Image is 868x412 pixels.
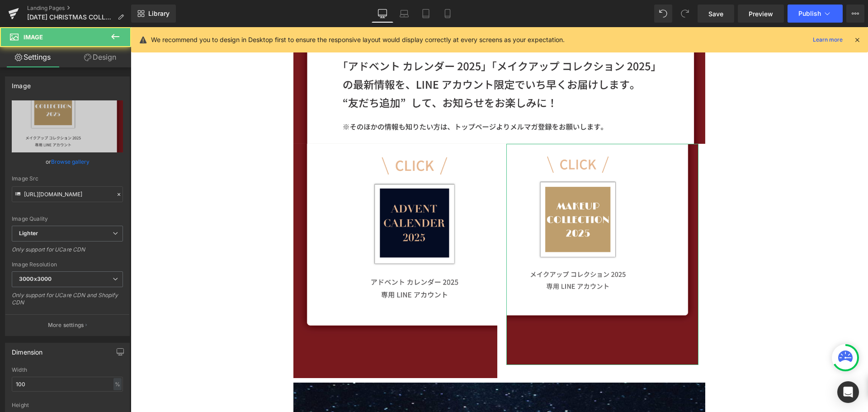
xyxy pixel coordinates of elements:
input: auto [12,377,123,392]
div: Open Intercom Messenger [837,381,859,403]
a: Design [67,47,133,67]
div: Image Resolution [12,261,123,268]
div: Height [12,402,123,408]
span: [DATE] CHRISTMAS COLLECTION一覧 [27,14,114,21]
div: Dimension [12,343,43,356]
span: Library [148,9,170,18]
div: Only support for UCare CDN and Shopify CDN [12,292,123,312]
b: Lighter [19,230,38,237]
a: Browse gallery [51,154,90,170]
a: Tablet [415,5,437,23]
div: Image Quality [12,216,123,222]
span: Preview [749,9,773,19]
div: Image [12,77,31,90]
span: Save [708,9,723,19]
div: or [12,157,123,166]
div: % [113,378,122,390]
a: Desktop [372,5,393,23]
input: Link [12,186,123,202]
a: Laptop [393,5,415,23]
a: Mobile [437,5,458,23]
b: 3000x3000 [19,275,52,282]
button: Redo [676,5,694,23]
div: Width [12,367,123,373]
button: Undo [654,5,672,23]
span: Publish [798,10,821,17]
a: Learn more [809,34,846,45]
a: New Library [131,5,176,23]
div: Only support for UCare CDN [12,246,123,259]
button: More [846,5,864,23]
div: Image Src [12,175,123,182]
button: More settings [5,314,129,336]
p: We recommend you to design in Desktop first to ensure the responsive layout would display correct... [151,35,565,45]
p: More settings [48,321,84,329]
span: Image [24,33,43,41]
a: Landing Pages [27,5,131,12]
a: Preview [738,5,784,23]
button: Publish [788,5,843,23]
